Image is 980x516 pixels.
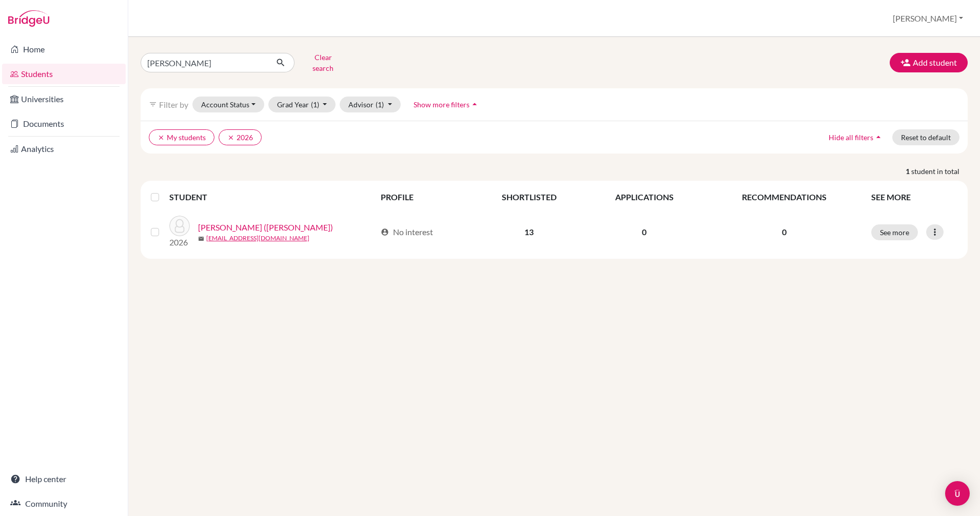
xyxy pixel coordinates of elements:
[945,481,970,506] div: Open Intercom Messenger
[219,129,262,145] button: clear2026
[906,166,911,177] strong: 1
[469,99,480,109] i: arrow_drop_up
[2,113,126,134] a: Documents
[295,49,351,76] button: Clear search
[8,10,49,27] img: Bridge-U
[268,97,336,112] button: Grad Year(1)
[169,236,190,249] p: 2026
[414,100,469,109] span: Show more filters
[2,493,126,514] a: Community
[381,226,433,238] div: No interest
[2,64,126,84] a: Students
[227,134,234,141] i: clear
[376,100,384,109] span: (1)
[169,185,375,209] th: STUDENT
[473,209,585,255] td: 13
[405,97,488,112] button: Show more filtersarrow_drop_up
[2,89,126,109] a: Universities
[340,97,401,112] button: Advisor(1)
[892,129,959,145] button: Reset to default
[149,100,157,108] i: filter_list
[865,185,964,209] th: SEE MORE
[158,134,165,141] i: clear
[871,224,918,240] button: See more
[473,185,585,209] th: SHORTLISTED
[192,97,264,112] button: Account Status
[198,221,333,234] a: [PERSON_NAME] ([PERSON_NAME])
[2,139,126,159] a: Analytics
[206,234,309,243] a: [EMAIL_ADDRESS][DOMAIN_NAME]
[198,236,204,242] span: mail
[585,185,703,209] th: APPLICATIONS
[141,53,268,72] input: Find student by name...
[890,53,968,72] button: Add student
[703,185,865,209] th: RECOMMENDATIONS
[2,469,126,489] a: Help center
[585,209,703,255] td: 0
[375,185,473,209] th: PROFILE
[311,100,319,109] span: (1)
[820,129,892,145] button: Hide all filtersarrow_drop_up
[911,166,968,177] span: student in total
[710,226,859,238] p: 0
[149,129,214,145] button: clearMy students
[381,228,389,236] span: account_circle
[888,9,968,28] button: [PERSON_NAME]
[829,133,873,142] span: Hide all filters
[159,100,188,109] span: Filter by
[2,39,126,60] a: Home
[873,132,884,142] i: arrow_drop_up
[169,216,190,236] img: Vo, Quynh Anh (Annie)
